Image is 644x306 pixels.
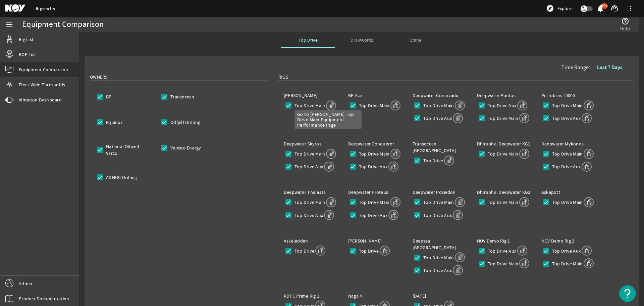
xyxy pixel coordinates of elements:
[541,92,575,98] label: Petrobras 10000
[293,212,323,219] label: Top Drive Aux
[293,163,323,170] label: Top Drive Aux
[348,189,388,195] label: Deepwater Proteus
[619,285,636,302] button: Open Resource Center
[19,295,69,302] span: Product Documentation
[413,293,426,299] label: [DATE]
[284,92,317,98] label: [PERSON_NAME]
[348,141,394,147] label: Deepwater Conqueror
[486,102,516,109] label: Top Drive Aux
[422,115,452,122] label: Top Drive Aux
[557,5,573,12] span: Explore
[422,102,454,109] label: Top Drive Main
[413,141,456,154] label: Transocean [GEOGRAPHIC_DATA]
[486,150,519,157] label: Top Drive Main
[348,293,362,299] label: Naga 4
[596,4,604,12] mat-icon: notifications
[293,102,325,109] label: Top Drive Main
[19,51,36,58] span: BOP List
[546,4,554,12] mat-icon: explore
[413,238,456,251] label: Deepsea [GEOGRAPHIC_DATA]
[169,119,200,126] label: Odfjell Drilling
[105,174,137,181] label: ADNOC Drilling
[410,38,421,42] span: Crane
[169,93,195,100] label: Transocean
[19,280,32,287] span: Admin
[597,5,604,12] button: 99+
[358,212,387,219] label: Top Drive Aux
[486,248,516,254] label: Top Drive Aux
[348,92,362,98] label: BP Ace
[293,150,325,157] label: Top Drive Main
[284,238,308,244] label: Askeladden
[541,189,560,195] label: Askepott
[19,96,62,103] span: Vibration Dashboard
[592,61,628,74] button: Last 7 Days
[541,141,584,147] label: Deepwater Mykonos
[348,238,382,244] label: [PERSON_NAME]
[422,157,443,164] label: Top Drive
[293,199,325,206] label: Top Drive Main
[551,199,583,206] label: Top Drive Main
[422,267,452,274] label: Top Drive Aux
[413,92,459,98] label: Deepwater Corcovado
[358,102,390,109] label: Top Drive Main
[284,141,321,147] label: Deepwater Skyros
[358,199,390,206] label: Top Drive Main
[551,163,581,170] label: Top Drive Aux
[551,150,583,157] label: Top Drive Main
[597,64,623,71] b: Last 7 Days
[477,189,531,195] label: Dhirubhai Deepwater KG2
[358,163,387,170] label: Top Drive Aux
[620,25,630,32] span: Help
[36,5,55,12] a: Rigsentry
[284,189,326,195] label: Deepwater Thalassa
[551,260,583,267] label: Top Drive Main
[551,102,583,109] label: Top Drive Main
[486,199,519,206] label: Top Drive Main
[561,61,633,74] div: Time Range:
[19,66,68,73] span: Equipment Comparison
[422,254,454,261] label: Top Drive Main
[477,141,531,147] label: Dhirubhai Deepwater KG1
[422,212,452,219] label: Top Drive Aux
[105,143,149,157] label: National Oilwell Varco
[351,38,373,42] span: Drawworks
[543,3,575,14] button: Explore
[551,248,581,254] label: Top Drive Aux
[551,115,581,122] label: Top Drive Aux
[293,248,314,254] label: Top Drive
[299,38,318,42] span: Top Drive
[105,93,112,100] label: BP
[358,150,390,157] label: Top Drive Main
[610,4,619,12] mat-icon: support_agent
[5,20,13,29] mat-icon: menu
[541,238,575,244] label: NOV Demo Rig 2
[90,74,108,80] span: Owners
[19,81,65,88] span: Fleet Wide Thresholds
[486,115,519,122] label: Top Drive Main
[169,144,201,151] label: Velesto Energy
[623,0,639,16] button: more_vert
[621,17,629,25] mat-icon: help_outline
[477,92,516,98] label: Deepwater Pontus
[19,36,34,43] span: Rig List
[413,189,456,195] label: Deepwater Poseidon
[22,21,104,28] div: Equipment Comparison
[422,199,454,206] label: Top Drive Main
[358,248,379,254] label: Top Drive
[278,74,288,80] span: Rigs
[5,96,13,104] mat-icon: vibration
[477,238,510,244] label: NOV Demo Rig 1
[105,119,122,126] label: Equinor
[284,293,319,299] label: RDTC Prime Rig 1
[486,260,519,267] label: Top Drive Main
